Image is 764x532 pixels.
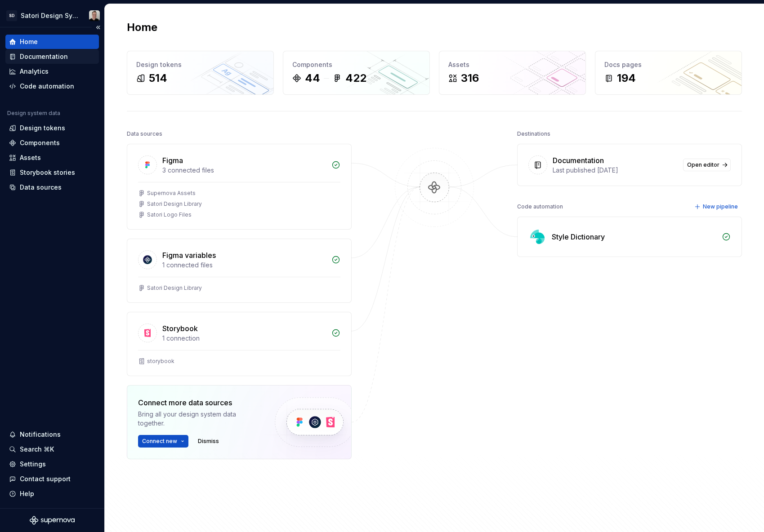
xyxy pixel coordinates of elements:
button: Notifications [5,427,99,442]
a: Data sources [5,180,99,195]
a: Design tokens514 [127,51,274,95]
a: Settings [5,457,99,471]
span: Connect new [142,438,177,445]
div: Style Dictionary [552,231,605,242]
a: Design tokens [5,121,99,135]
div: Data sources [127,128,162,140]
button: New pipeline [692,200,742,213]
div: Data sources [20,183,62,192]
a: Code automation [5,79,99,93]
span: New pipeline [703,203,738,210]
a: Storybook1 connectionstorybook [127,312,352,376]
div: 194 [617,71,636,85]
div: 44 [305,71,320,85]
button: Collapse sidebar [92,21,104,34]
div: Figma [162,155,183,166]
div: Storybook [162,323,198,334]
a: Assets [5,151,99,165]
a: Home [5,35,99,49]
div: Design tokens [136,60,264,69]
a: Docs pages194 [595,51,742,95]
a: Assets316 [439,51,586,95]
div: Storybook stories [20,168,75,177]
div: Supernova Assets [147,190,196,197]
div: 514 [149,71,167,85]
svg: Supernova Logo [30,516,75,525]
div: Settings [20,460,46,469]
a: Components44422 [283,51,430,95]
div: SD [6,10,17,21]
a: Open editor [683,159,731,171]
div: Contact support [20,474,71,483]
button: Connect new [138,435,188,448]
a: Analytics [5,64,99,79]
div: Satori Design Library [147,200,202,208]
div: Help [20,489,34,498]
div: Satori Design System [21,11,78,20]
a: Figma variables1 connected filesSatori Design Library [127,239,352,303]
span: Open editor [687,161,719,168]
img: Alan Gornick [89,10,100,21]
div: Code automation [20,82,74,91]
a: Figma3 connected filesSupernova AssetsSatori Design LibrarySatori Logo Files [127,144,352,230]
h2: Home [127,20,157,35]
div: Code automation [517,200,563,213]
div: Analytics [20,67,49,76]
button: Contact support [5,472,99,486]
div: 422 [345,71,366,85]
div: Design system data [7,110,60,117]
button: Help [5,487,99,501]
div: Destinations [517,128,550,140]
a: Documentation [5,49,99,64]
button: SDSatori Design SystemAlan Gornick [2,6,103,25]
div: Figma variables [162,250,216,261]
div: Components [292,60,420,69]
button: Dismiss [194,435,223,448]
div: Assets [20,153,41,162]
div: Assets [448,60,576,69]
div: Connect more data sources [138,397,259,408]
div: Docs pages [604,60,733,69]
div: Home [20,37,38,46]
div: 316 [461,71,479,85]
div: Documentation [20,52,68,61]
div: Notifications [20,430,61,439]
div: Documentation [553,155,604,166]
a: Components [5,136,99,150]
div: Search ⌘K [20,445,54,454]
div: Components [20,138,60,147]
div: 1 connection [162,334,326,343]
button: Search ⌘K [5,442,99,457]
div: 1 connected files [162,261,326,270]
div: Last published [DATE] [553,166,678,175]
div: Satori Logo Files [147,211,192,218]
div: Bring all your design system data together. [138,410,259,428]
div: Design tokens [20,124,65,133]
a: Storybook stories [5,165,99,180]
div: 3 connected files [162,166,326,175]
span: Dismiss [198,438,219,445]
div: Satori Design Library [147,284,202,292]
div: storybook [147,358,174,365]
